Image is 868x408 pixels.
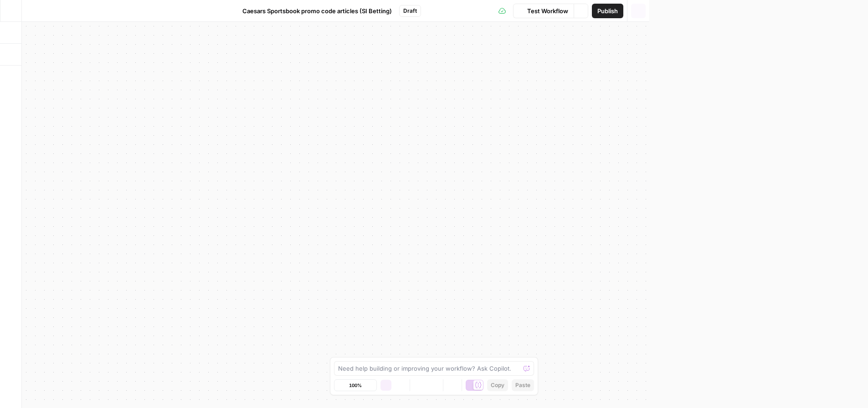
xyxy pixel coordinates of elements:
button: Paste [512,379,534,391]
button: Caesars Sportsbook promo code articles (SI Betting) [229,4,397,18]
button: Copy [487,379,508,391]
span: Caesars Sportsbook promo code articles (SI Betting) [242,6,392,15]
span: Draft [403,7,417,15]
span: Copy [491,381,504,389]
span: Publish [597,6,618,15]
span: Paste [515,381,530,389]
button: Test Workflow [513,4,574,18]
span: 100% [349,382,362,389]
button: Publish [592,4,623,18]
span: Test Workflow [527,6,568,15]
